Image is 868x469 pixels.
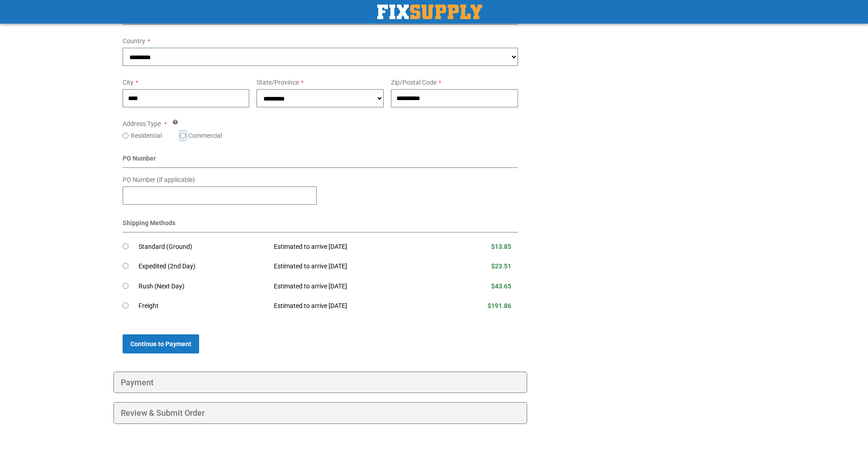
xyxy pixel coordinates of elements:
div: Review & Submit Order [113,402,528,424]
span: $13.85 [491,243,511,250]
td: Freight [139,296,267,316]
span: Address Type [123,120,161,127]
div: Shipping Methods [123,218,519,232]
span: $191.86 [488,302,511,309]
span: $23.51 [491,262,511,270]
td: Estimated to arrive [DATE] [267,277,443,297]
span: PO Number (if applicable) [123,176,195,183]
span: State/Province [257,79,299,86]
td: Rush (Next Day) [139,277,267,297]
div: Payment [113,372,528,393]
button: Continue to Payment [123,334,199,353]
td: Estimated to arrive [DATE] [267,237,443,257]
div: PO Number [123,154,519,168]
label: Commercial [188,131,222,140]
span: City [123,79,134,86]
span: Zip/Postal Code [391,79,437,86]
td: Expedited (2nd Day) [139,257,267,277]
label: Residential [131,131,162,140]
td: Estimated to arrive [DATE] [267,296,443,316]
img: Fix Industrial Supply [377,5,482,19]
a: store logo [377,5,482,19]
span: Continue to Payment [130,340,191,348]
td: Estimated to arrive [DATE] [267,257,443,277]
td: Standard (Ground) [139,237,267,257]
span: Country [123,37,145,45]
span: $43.65 [491,282,511,290]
